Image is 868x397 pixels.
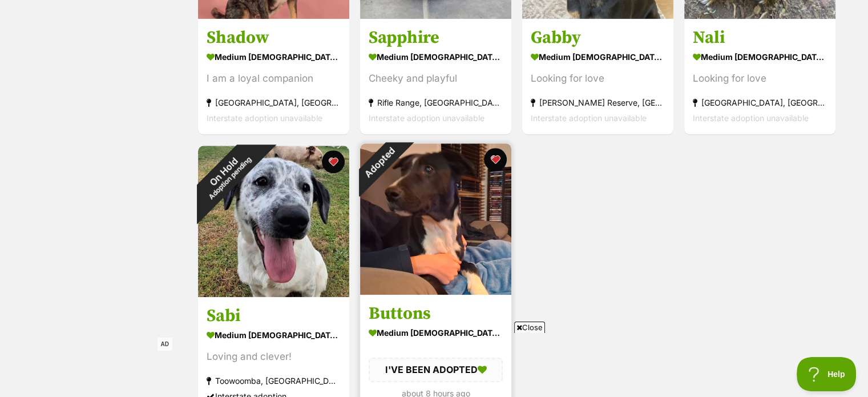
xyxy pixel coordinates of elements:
div: Rifle Range, [GEOGRAPHIC_DATA] [369,95,503,111]
a: Shadow medium [DEMOGRAPHIC_DATA] Dog I am a loyal companion [GEOGRAPHIC_DATA], [GEOGRAPHIC_DATA] ... [198,19,349,135]
h3: Buttons [369,303,503,324]
h3: Sabi [207,305,341,327]
div: [GEOGRAPHIC_DATA], [GEOGRAPHIC_DATA] [207,95,341,111]
span: Adoption pending [207,155,253,200]
span: Interstate adoption unavailable [693,114,809,123]
span: Interstate adoption unavailable [531,114,647,123]
a: On HoldAdoption pending [198,288,349,299]
div: medium [DEMOGRAPHIC_DATA] Dog [207,327,341,343]
div: Looking for love [531,71,665,87]
a: Adopted [360,286,511,297]
div: Looking for love [693,71,827,87]
div: Cheeky and playful [369,71,503,87]
span: AD [158,338,172,351]
div: Adopted [345,129,413,197]
span: Interstate adoption unavailable [207,114,322,123]
div: [PERSON_NAME] Reserve, [GEOGRAPHIC_DATA] [531,95,665,111]
div: medium [DEMOGRAPHIC_DATA] Dog [369,49,503,66]
h3: Sapphire [369,27,503,49]
button: favourite [484,148,507,171]
h3: Nali [693,27,827,49]
iframe: Advertisement [434,391,434,391]
span: Interstate adoption unavailable [369,114,485,123]
a: Nali medium [DEMOGRAPHIC_DATA] Dog Looking for love [GEOGRAPHIC_DATA], [GEOGRAPHIC_DATA] Intersta... [684,19,835,135]
img: Buttons [360,143,511,295]
button: favourite [322,150,345,173]
h3: Shadow [207,27,341,49]
div: medium [DEMOGRAPHIC_DATA] Dog [369,324,503,341]
iframe: Help Scout Beacon - Open [797,357,857,391]
div: [GEOGRAPHIC_DATA], [GEOGRAPHIC_DATA] [693,95,827,111]
div: I am a loyal companion [207,71,341,87]
h3: Gabby [531,27,665,49]
img: Sabi [198,146,349,297]
div: medium [DEMOGRAPHIC_DATA] Dog [207,49,341,66]
div: medium [DEMOGRAPHIC_DATA] Dog [531,49,665,66]
div: On Hold [176,124,276,224]
a: Sapphire medium [DEMOGRAPHIC_DATA] Dog Cheeky and playful Rifle Range, [GEOGRAPHIC_DATA] Intersta... [360,19,511,135]
span: Close [514,322,545,333]
a: Gabby medium [DEMOGRAPHIC_DATA] Dog Looking for love [PERSON_NAME] Reserve, [GEOGRAPHIC_DATA] Int... [522,19,673,135]
div: medium [DEMOGRAPHIC_DATA] Dog [693,49,827,66]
